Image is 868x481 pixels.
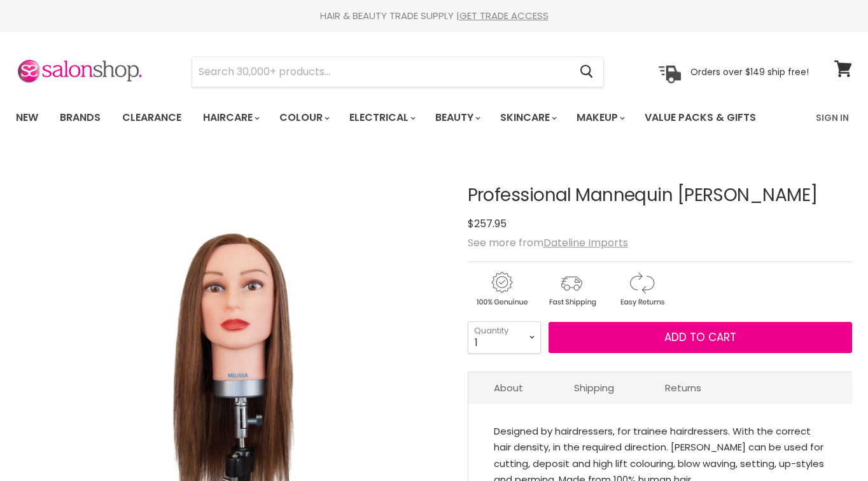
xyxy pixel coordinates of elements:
a: Clearance [113,104,191,131]
span: Add to cart [664,330,736,345]
button: Search [570,57,603,87]
img: returns.gif [608,270,675,309]
a: Skincare [491,104,564,131]
img: shipping.gif [538,270,605,309]
a: GET TRADE ACCESS [459,9,549,22]
form: Product [192,57,604,87]
a: Makeup [567,104,633,131]
button: Add to cart [549,322,852,354]
a: About [468,372,549,403]
ul: Main menu [6,99,787,136]
a: Dateline Imports [543,235,628,250]
span: $257.95 [468,216,507,231]
span: See more from [468,235,628,250]
a: Shipping [549,372,640,403]
a: Brands [50,104,110,131]
h1: Professional Mannequin [PERSON_NAME] [468,186,852,206]
a: Beauty [426,104,488,131]
img: genuine.gif [468,270,535,309]
a: Haircare [193,104,267,131]
a: Electrical [340,104,423,131]
a: New [6,104,48,131]
input: Search [192,57,570,87]
select: Quantity [468,321,541,353]
a: Sign In [808,104,857,131]
a: Returns [640,372,727,403]
a: Colour [270,104,337,131]
p: Orders over $149 ship free! [690,66,809,77]
a: Value Packs & Gifts [635,104,766,131]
